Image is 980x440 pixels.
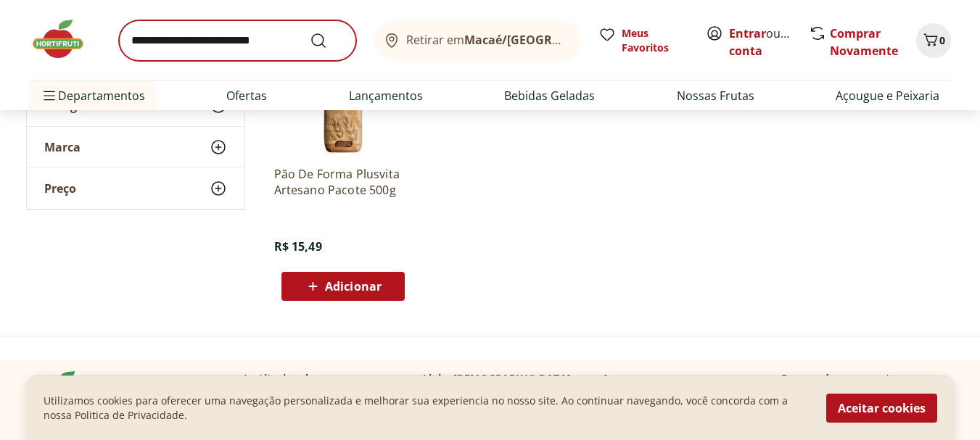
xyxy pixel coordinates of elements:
a: Bebidas Geladas [504,87,595,104]
span: Retirar em [406,33,567,46]
button: Menu [41,78,58,113]
button: Submit Search [310,32,345,49]
p: Institucional [244,371,308,386]
span: Adicionar [325,281,382,292]
span: ou [729,25,794,59]
b: Macaé/[GEOGRAPHIC_DATA] [464,32,627,48]
button: Adicionar [281,272,405,301]
span: Marca [44,140,81,154]
a: Meus Favoritos [598,26,688,55]
a: Lançamentos [349,87,423,104]
a: Criar conta [729,25,809,59]
span: R$ 15,49 [274,238,322,254]
button: Marca [27,127,244,167]
input: search [119,20,356,61]
img: Hortifruti [29,371,102,415]
p: Links [DEMOGRAPHIC_DATA] [423,371,571,386]
span: Meus Favoritos [622,26,688,55]
p: Utilizamos cookies para oferecer uma navegação personalizada e melhorar sua experiencia no nosso ... [44,394,809,423]
button: Preço [27,168,244,209]
a: Açougue e Peixaria [836,87,939,104]
button: Retirar emMacaé/[GEOGRAPHIC_DATA] [374,20,581,61]
p: Acesso [602,371,638,386]
a: Pão De Forma Plusvita Artesano Pacote 500g [274,166,412,198]
span: Departamentos [41,78,145,113]
button: Aceitar cookies [826,394,937,423]
a: Comprar Novamente [830,25,898,59]
button: Carrinho [916,23,951,58]
span: 0 [939,33,945,47]
p: Formas de pagamento [781,371,951,386]
span: Preço [44,181,76,196]
a: Entrar [729,25,766,41]
a: Ofertas [226,87,267,104]
img: Hortifruti [29,17,102,61]
a: Nossas Frutas [677,87,754,104]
